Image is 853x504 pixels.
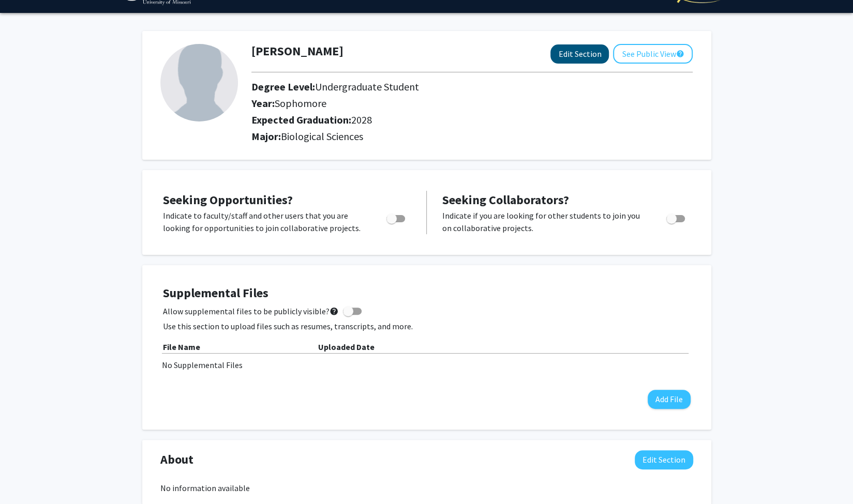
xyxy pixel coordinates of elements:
span: Biological Sciences [281,130,363,143]
h2: Year: [251,97,646,110]
iframe: Chat [8,457,44,496]
div: No Supplemental Files [162,359,692,371]
img: Profile Picture [160,44,238,121]
mat-icon: help [676,48,684,60]
button: Add File [648,390,691,409]
p: Use this section to upload files such as resumes, transcripts, and more. [163,320,691,332]
button: Edit Section [550,44,609,64]
p: Indicate to faculty/staff and other users that you are looking for opportunities to join collabor... [163,209,367,234]
h2: Major: [251,130,693,143]
h1: [PERSON_NAME] [251,44,343,59]
button: Edit About [635,450,693,469]
h4: Supplemental Files [163,286,691,301]
p: Indicate if you are looking for other students to join you on collaborative projects. [442,209,647,234]
h2: Expected Graduation: [251,114,646,126]
span: Allow supplemental files to be publicly visible? [163,305,339,317]
div: Toggle [382,209,411,225]
span: 2028 [351,113,372,126]
span: Seeking Collaborators? [442,192,569,208]
mat-icon: help [330,305,339,317]
div: No information available [160,482,693,494]
b: File Name [163,342,200,352]
span: Sophomore [275,97,326,110]
button: See Public View [613,44,693,64]
h2: Degree Level: [251,81,646,93]
span: About [160,450,193,469]
div: Toggle [662,209,691,225]
span: Undergraduate Student [315,80,419,93]
b: Uploaded Date [318,342,375,352]
span: Seeking Opportunities? [163,192,293,208]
